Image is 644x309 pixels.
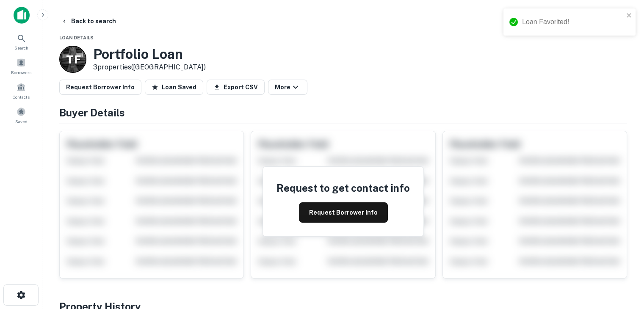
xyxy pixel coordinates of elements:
span: Saved [15,118,28,125]
p: 3 properties ([GEOGRAPHIC_DATA]) [93,62,206,72]
span: Search [14,44,28,51]
button: Back to search [58,14,119,29]
a: Contacts [3,79,40,102]
a: Borrowers [3,55,40,77]
img: capitalize-icon.png [14,7,30,24]
span: Contacts [13,94,30,100]
h3: Portfolio Loan [93,46,206,62]
h4: Request to get contact info [276,180,410,196]
button: Export CSV [207,80,265,95]
h4: Buyer Details [59,105,627,120]
p: T F [66,51,80,68]
div: Loan Favorited! [522,17,624,27]
span: Borrowers [11,69,31,76]
span: Loan Details [59,35,94,40]
button: Request Borrower Info [299,202,388,223]
button: Request Borrower Info [59,80,141,95]
a: Saved [3,104,40,127]
button: close [626,12,632,20]
button: More [268,80,307,95]
a: Search [3,30,40,53]
iframe: Chat Widget [602,241,644,282]
button: Loan Saved [145,80,203,95]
